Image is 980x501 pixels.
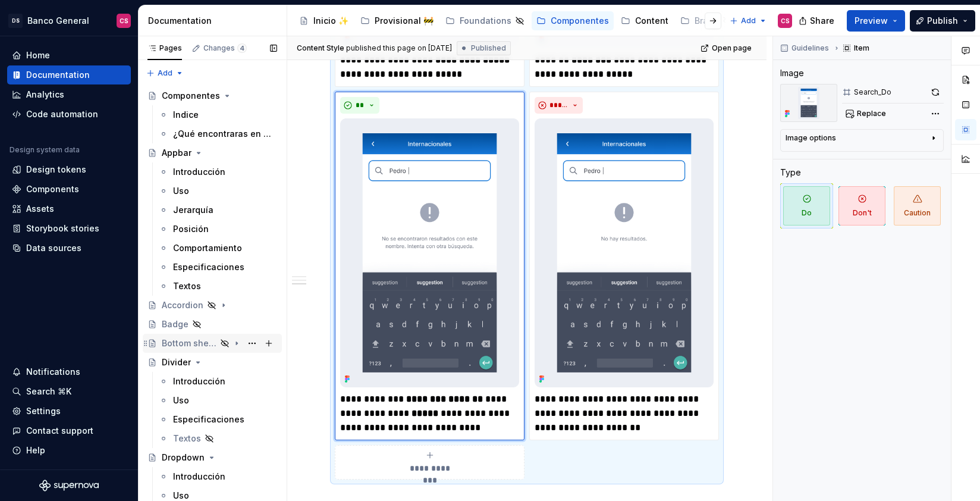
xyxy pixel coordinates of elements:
button: Publish [910,10,975,32]
span: Add [741,16,756,26]
div: Posición [173,223,209,235]
a: ¿Qué encontraras en cada sección? [154,124,282,143]
div: Home [26,49,50,61]
div: Introducción [173,166,225,178]
div: Textos [173,433,201,444]
div: Documentation [26,69,90,81]
button: Notifications [7,362,131,381]
a: Design tokens [7,160,131,179]
button: Add [143,65,187,82]
button: Don't [835,183,888,228]
div: Design tokens [26,164,86,176]
a: Foundations [441,11,529,30]
div: Jerarquía [173,204,213,216]
div: Indice [173,109,199,121]
div: published this page on [DATE] [346,43,452,53]
button: DSBanco GeneralCS [2,8,136,33]
div: Type [780,167,801,179]
a: Divider [143,353,282,372]
a: Textos [154,429,282,448]
a: Analytics [7,85,131,104]
div: Textos [173,280,201,292]
div: Search_Do [854,87,891,97]
a: Uso [154,391,282,410]
button: Guidelines [777,40,834,57]
a: Introducción [154,162,282,181]
span: Guidelines [791,43,829,53]
div: Banco General [27,15,89,27]
div: Comportamiento [173,242,242,254]
a: Inicio ✨ [294,11,353,30]
a: Introducción [154,467,282,486]
img: 68c69f9f-a8b6-43d3-bd11-3b17b042b10c.png [340,118,519,387]
div: Componentes [162,90,220,102]
button: Contact support [7,421,131,440]
span: Do [783,186,830,226]
div: Introducción [173,471,225,483]
div: Documentation [148,15,282,27]
button: Search ⌘K [7,382,131,401]
a: Content [616,11,673,30]
div: Analytics [26,89,64,101]
div: Accordion [162,299,203,311]
div: Image [780,67,804,79]
div: Notifications [26,366,80,378]
span: Open page [712,43,752,53]
div: Assets [26,203,54,215]
div: CS [120,16,128,26]
a: Open page [697,40,757,57]
div: ¿Qué encontraras en cada sección? [173,128,271,140]
div: Design system data [10,145,80,155]
a: Indice [154,105,282,124]
div: Componentes [551,15,609,27]
button: Replace [842,105,891,122]
div: Settings [26,405,61,417]
span: Publish [927,15,958,27]
div: Changes [203,43,247,53]
a: Dropdown [143,448,282,467]
a: Posición [154,220,282,239]
button: Share [793,10,842,32]
a: Brand [676,11,737,30]
a: Introducción [154,372,282,391]
span: Published [471,43,506,53]
span: Add [158,68,172,78]
div: DS [8,14,23,28]
div: Pages [147,43,182,53]
a: Appbar [143,143,282,162]
div: CS [781,16,790,26]
svg: Supernova Logo [39,480,99,491]
a: Provisional 🚧 [356,11,438,30]
span: Share [810,15,834,27]
div: Inicio ✨ [313,15,348,27]
div: Code automation [26,108,98,120]
div: Contact support [26,425,93,437]
span: 4 [237,43,247,53]
button: Image options [786,133,938,148]
button: Help [7,441,131,460]
a: Components [7,180,131,199]
a: Badge [143,315,282,334]
button: Caution [891,183,944,228]
span: Preview [855,15,888,27]
div: Storybook stories [26,223,99,234]
img: fb69802b-e2e2-41e2-a46f-028410138d1d.png [535,118,714,387]
a: Comportamiento [154,239,282,258]
a: Textos [154,277,282,296]
div: Search ⌘K [26,386,71,397]
div: Uso [173,185,189,197]
div: Provisional 🚧 [375,15,434,27]
a: Documentation [7,65,131,84]
a: Code automation [7,105,131,124]
span: Replace [857,109,886,118]
div: Especificaciones [173,261,244,273]
div: Badge [162,318,189,330]
a: Data sources [7,239,131,258]
a: Componentes [143,86,282,105]
div: Image options [786,133,836,143]
a: Home [7,46,131,65]
a: Storybook stories [7,219,131,238]
div: Help [26,444,45,456]
div: Especificaciones [173,414,244,425]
